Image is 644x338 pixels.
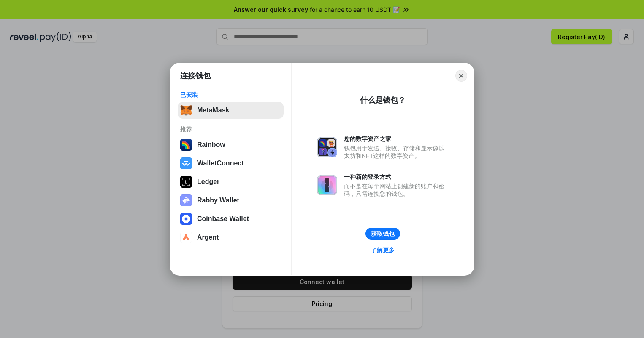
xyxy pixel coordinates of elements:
div: MetaMask [197,106,229,114]
img: svg+xml,%3Csvg%20xmlns%3D%22http%3A%2F%2Fwww.w3.org%2F2000%2Fsvg%22%20fill%3D%22none%22%20viewBox... [317,137,337,157]
button: WalletConnect [178,155,284,172]
img: svg+xml,%3Csvg%20width%3D%2228%22%20height%3D%2228%22%20viewBox%3D%220%200%2028%2028%22%20fill%3D... [180,213,192,225]
img: svg+xml,%3Csvg%20width%3D%2228%22%20height%3D%2228%22%20viewBox%3D%220%200%2028%2028%22%20fill%3D... [180,157,192,169]
button: Ledger [178,173,284,190]
div: 获取钱包 [371,230,395,237]
div: Argent [197,234,219,241]
div: 已安装 [180,91,281,98]
div: 您的数字资产之家 [344,135,449,143]
div: Ledger [197,178,219,186]
img: svg+xml,%3Csvg%20fill%3D%22none%22%20height%3D%2233%22%20viewBox%3D%220%200%2035%2033%22%20width%... [180,104,192,116]
div: Rainbow [197,141,225,149]
button: Close [455,70,467,82]
button: Coinbase Wallet [178,210,284,227]
div: 推荐 [180,125,281,133]
div: WalletConnect [197,160,244,167]
div: 而不是在每个网站上创建新的账户和密码，只需连接您的钱包。 [344,182,449,197]
button: 获取钱包 [365,228,400,240]
button: Rabby Wallet [178,192,284,209]
div: 一种新的登录方式 [344,173,449,181]
button: Argent [178,229,284,246]
img: svg+xml,%3Csvg%20xmlns%3D%22http%3A%2F%2Fwww.w3.org%2F2000%2Fsvg%22%20width%3D%2228%22%20height%3... [180,176,192,188]
img: svg+xml,%3Csvg%20xmlns%3D%22http%3A%2F%2Fwww.w3.org%2F2000%2Fsvg%22%20fill%3D%22none%22%20viewBox... [317,175,337,195]
div: 钱包用于发送、接收、存储和显示像以太坊和NFT这样的数字资产。 [344,144,449,160]
a: 了解更多 [366,245,400,255]
img: svg+xml,%3Csvg%20xmlns%3D%22http%3A%2F%2Fwww.w3.org%2F2000%2Fsvg%22%20fill%3D%22none%22%20viewBox... [180,194,192,206]
img: svg+xml,%3Csvg%20width%3D%22120%22%20height%3D%22120%22%20viewBox%3D%220%200%20120%20120%22%20fil... [180,139,192,151]
button: Rainbow [178,136,284,153]
img: svg+xml,%3Csvg%20width%3D%2228%22%20height%3D%2228%22%20viewBox%3D%220%200%2028%2028%22%20fill%3D... [180,232,192,243]
button: MetaMask [178,102,284,119]
div: Rabby Wallet [197,197,239,204]
div: Coinbase Wallet [197,215,249,223]
div: 了解更多 [371,246,395,254]
div: 什么是钱包？ [360,95,406,105]
h1: 连接钱包 [180,71,211,81]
